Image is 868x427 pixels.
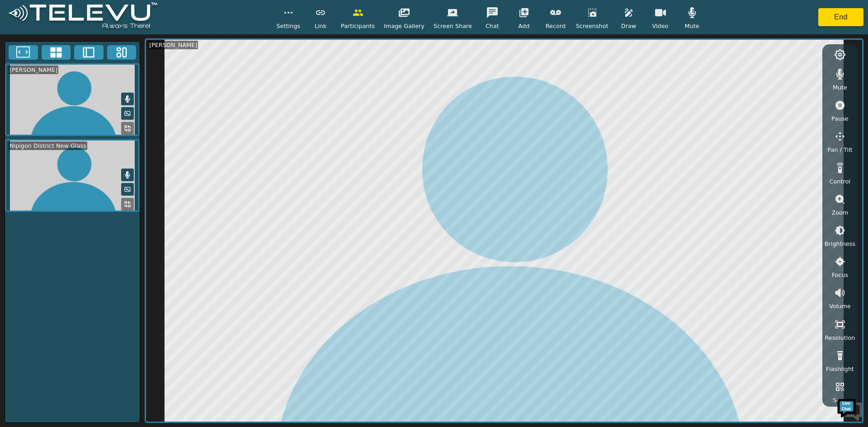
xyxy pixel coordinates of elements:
[434,22,472,30] span: Screen Share
[831,208,848,217] span: Zoom
[121,107,134,120] button: Picture in Picture
[15,42,38,65] img: d_736959983_company_1615157101543_736959983
[621,22,636,30] span: Draw
[9,66,58,74] div: [PERSON_NAME]
[47,47,152,59] div: Chat with us now
[121,169,134,181] button: Mute
[52,114,125,205] span: We're online!
[833,83,847,92] span: Mute
[519,22,530,30] span: Add
[5,247,172,278] textarea: Type your message and hit 'Enter'
[486,22,499,30] span: Chat
[121,183,134,196] button: Picture in Picture
[836,395,863,422] img: Chat Widget
[831,114,849,123] span: Pause
[826,365,854,373] span: Flashlight
[276,22,300,30] span: Settings
[9,45,38,60] button: Fullscreen
[832,271,849,279] span: Focus
[384,22,425,30] span: Image Gallery
[121,198,134,211] button: Replace Feed
[825,333,855,342] span: Resolution
[42,45,71,60] button: 4x4
[9,141,87,150] div: Nipigon District New Glass
[684,22,699,30] span: Mute
[830,177,850,186] span: Control
[148,5,170,26] div: Minimize live chat window
[121,122,134,135] button: Replace Feed
[546,22,566,30] span: Record
[833,396,847,404] span: Scan
[148,41,198,49] div: [PERSON_NAME]
[827,145,852,154] span: Pan / Tilt
[829,302,851,310] span: Volume
[825,239,855,248] span: Brightness
[315,22,326,30] span: Link
[818,8,863,26] button: End
[74,45,104,60] button: Two Window Medium
[652,22,669,30] span: Video
[341,22,375,30] span: Participants
[121,93,134,105] button: Mute
[107,45,137,60] button: Three Window Medium
[576,22,609,30] span: Screenshot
